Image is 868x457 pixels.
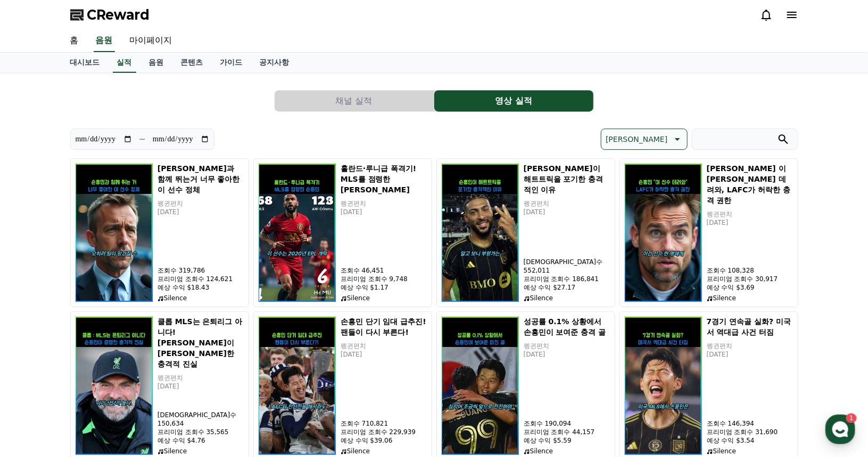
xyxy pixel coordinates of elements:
a: 콘텐츠 [172,53,212,73]
p: [DATE] [341,208,427,216]
p: 프리미엄 조회수 229,939 [341,428,427,436]
img: 손흥민과 함께 뛰는거 너무 좋아한 이 선수 정체 [75,163,153,302]
button: 손흥민이 해트트릭을 포기한 충격적인 이유 [PERSON_NAME]이 해트트릭을 포기한 충격적인 이유 펭귄펀치 [DATE] [DEMOGRAPHIC_DATA]수 552,011 프... [436,158,615,307]
p: [DATE] [524,208,610,216]
p: 펭귄펀치 [524,342,610,350]
button: 홀란드·루니급 폭격기! MLS를 점령한 손흥민 홀란드·루니급 폭격기! MLS를 점령한 [PERSON_NAME] 펭귄펀치 [DATE] 조회수 46,451 프리미엄 조회수 9,7... [253,158,432,307]
a: 음원 [140,53,172,73]
p: 예상 수익 $18.43 [158,283,244,292]
a: 마이페이지 [121,30,181,52]
a: 음원 [94,30,115,52]
img: 손흥민 이 선수 데려와, LAFC가 허락한 충격 권한 [624,163,702,302]
a: 가이드 [212,53,251,73]
p: 펭귄펀치 [707,210,793,218]
h5: [PERSON_NAME]이 해트트릭을 포기한 충격적인 이유 [524,163,610,195]
button: 손흥민 이 선수 데려와, LAFC가 허락한 충격 권한 [PERSON_NAME] 이 [PERSON_NAME] 데려와, LAFC가 허락한 충격 권한 펭귄펀치 [DATE] 조회수 ... [619,158,798,307]
p: 펭귄펀치 [341,199,427,208]
p: Silence [524,447,610,455]
a: 1대화 [70,337,137,363]
p: 조회수 146,394 [707,419,793,428]
p: 조회수 46,451 [341,266,427,275]
p: 예상 수익 $39.06 [341,436,427,445]
span: 대화 [97,353,110,362]
p: 프리미엄 조회수 35,565 [158,428,244,436]
p: 조회수 319,786 [158,266,244,275]
p: 예상 수익 $4.76 [158,436,244,445]
button: [PERSON_NAME] [601,129,687,150]
span: 홈 [34,353,40,361]
p: 예상 수익 $27.17 [524,283,610,292]
a: 채널 실적 [275,90,434,112]
p: [DATE] [707,218,793,227]
p: [DATE] [341,350,427,359]
button: 채널 실적 [275,90,434,112]
p: 조회수 710,821 [341,419,427,428]
p: 예상 수익 $5.59 [524,436,610,445]
p: Silence [707,447,793,455]
a: 홈 [3,337,70,363]
a: 설정 [137,337,204,363]
h5: 손흥민 단기 임대 급추진! 팬들이 다시 부른다! [341,316,427,337]
a: CReward [70,6,150,23]
p: 프리미엄 조회수 31,690 [707,428,793,436]
img: 성공률 0.1% 상황에서 손흥민이 보여준 충격 골 [441,316,519,455]
p: [DEMOGRAPHIC_DATA]수 150,634 [158,411,244,428]
a: 실적 [113,53,136,73]
p: 예상 수익 $1.17 [341,283,427,292]
img: 홀란드·루니급 폭격기! MLS를 점령한 손흥민 [258,163,336,302]
h5: 클롭 MLS는 은퇴리그 아니다! [PERSON_NAME]이 [PERSON_NAME]한 충격적 진실 [158,316,244,369]
a: 홈 [62,30,87,52]
p: 펭귄펀치 [341,342,427,350]
img: 손흥민이 해트트릭을 포기한 충격적인 이유 [441,163,519,302]
p: [DATE] [524,350,610,359]
span: 설정 [164,353,177,361]
p: 펭귄펀치 [158,199,244,208]
p: [DEMOGRAPHIC_DATA]수 552,011 [524,258,610,275]
p: 예상 수익 $3.69 [707,283,793,292]
p: [DATE] [158,382,244,391]
a: 공지사항 [251,53,298,73]
img: 7경기 연속골 실화? 미국서 역대급 사건 터짐 [624,316,702,455]
span: 1 [108,336,112,345]
button: 영상 실적 [434,90,593,112]
p: 프리미엄 조회수 30,917 [707,275,793,283]
p: Silence [524,294,610,302]
a: 영상 실적 [434,90,594,112]
button: 손흥민과 함께 뛰는거 너무 좋아한 이 선수 정체 [PERSON_NAME]과 함께 뛰는거 너무 좋아한 이 선수 정체 펭귄펀치 [DATE] 조회수 319,786 프리미엄 조회수 ... [70,158,249,307]
p: 예상 수익 $3.54 [707,436,793,445]
h5: 홀란드·루니급 폭격기! MLS를 점령한 [PERSON_NAME] [341,163,427,195]
p: 프리미엄 조회수 124,621 [158,275,244,283]
p: 프리미엄 조회수 186,841 [524,275,610,283]
p: 펭귄펀치 [524,199,610,208]
p: 펭귄펀치 [158,374,244,382]
p: [PERSON_NAME] [606,132,667,147]
p: 프리미엄 조회수 9,748 [341,275,427,283]
p: 조회수 190,094 [524,419,610,428]
img: 클롭 MLS는 은퇴리그 아니다! 손흥민이 증명한 충격적 진실 [75,316,153,455]
a: 대시보드 [62,53,109,73]
p: 조회수 108,328 [707,266,793,275]
p: Silence [158,447,244,455]
p: [DATE] [158,208,244,216]
h5: 성공률 0.1% 상황에서 손흥민이 보여준 충격 골 [524,316,610,337]
p: Silence [341,294,427,302]
p: 펭귄펀치 [707,342,793,350]
span: CReward [87,6,150,23]
p: Silence [707,294,793,302]
p: ~ [139,133,146,146]
p: Silence [341,447,427,455]
h5: [PERSON_NAME] 이 [PERSON_NAME] 데려와, LAFC가 허락한 충격 권한 [707,163,793,206]
h5: [PERSON_NAME]과 함께 뛰는거 너무 좋아한 이 선수 정체 [158,163,244,195]
p: Silence [158,294,244,302]
p: 프리미엄 조회수 44,157 [524,428,610,436]
img: 손흥민 단기 임대 급추진! 팬들이 다시 부른다! [258,316,336,455]
h5: 7경기 연속골 실화? 미국서 역대급 사건 터짐 [707,316,793,337]
p: [DATE] [707,350,793,359]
